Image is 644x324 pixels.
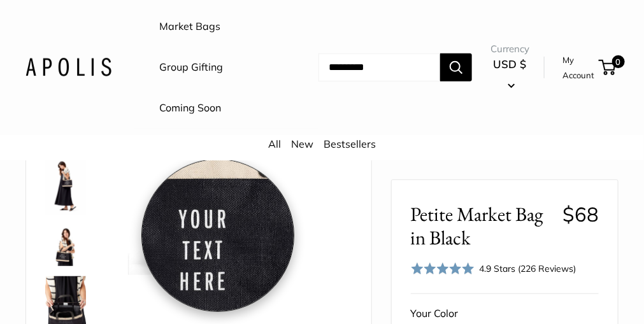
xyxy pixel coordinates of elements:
[128,103,301,276] img: description_Make it yours with custom printed text.
[440,53,472,81] button: Search
[612,55,625,68] span: 0
[43,151,89,218] a: Petite Market Bag in Black
[25,58,111,76] img: Apolis
[159,58,223,77] a: Group Gifting
[562,52,594,83] a: My Account
[600,60,616,75] a: 0
[494,57,527,71] span: USD $
[490,54,529,95] button: USD $
[45,225,86,266] img: Petite Market Bag in Black
[411,304,599,323] div: Your Color
[159,17,220,36] a: Market Bags
[268,137,281,150] a: All
[479,262,576,276] div: 4.9 Stars (226 Reviews)
[43,223,89,269] a: Petite Market Bag in Black
[411,260,576,278] div: 4.9 Stars (226 Reviews)
[324,137,376,150] a: Bestsellers
[490,40,529,58] span: Currency
[159,99,221,118] a: Coming Soon
[318,53,440,81] input: Search...
[562,202,599,227] span: $68
[291,137,313,150] a: New
[411,202,553,250] span: Petite Market Bag in Black
[45,154,86,215] img: Petite Market Bag in Black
